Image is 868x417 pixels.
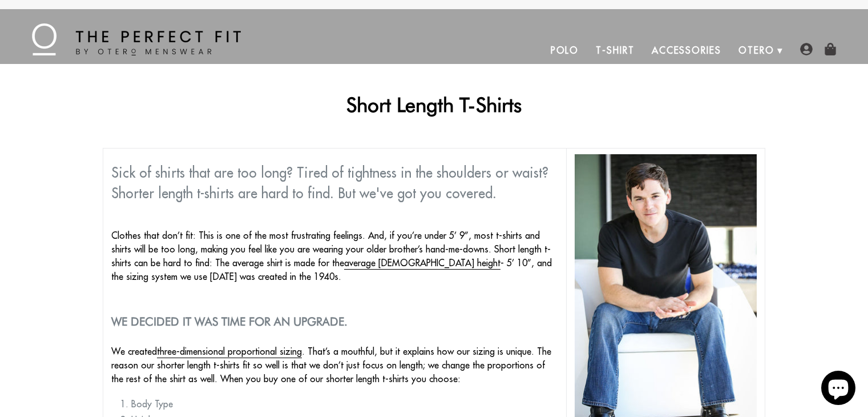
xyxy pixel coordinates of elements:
li: Body Type [131,397,558,411]
a: Polo [542,37,588,64]
p: Clothes that don’t fit: This is one of the most frustrating feelings. And, if you’re under 5’ 9”,... [111,228,558,283]
img: user-account-icon.png [800,43,813,55]
p: We created . That’s a mouthful, but it explains how our sizing is unique. The reason our shorter ... [111,344,558,386]
inbox-online-store-chat: Shopify online store chat [818,371,859,408]
a: Accessories [643,37,730,64]
a: Otero [730,37,783,64]
h2: We decided it was time for an upgrade. [111,315,558,328]
img: shopping-bag-icon.png [824,43,837,55]
h1: Short Length T-Shirts [103,93,766,117]
a: T-Shirt [587,37,643,64]
a: average [DEMOGRAPHIC_DATA] height [344,257,500,270]
a: three-dimensional proportional sizing [157,346,302,358]
span: Sick of shirts that are too long? Tired of tightness in the shoulders or waist? Shorter length t-... [111,164,548,202]
img: The Perfect Fit - by Otero Menswear - Logo [32,23,241,55]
